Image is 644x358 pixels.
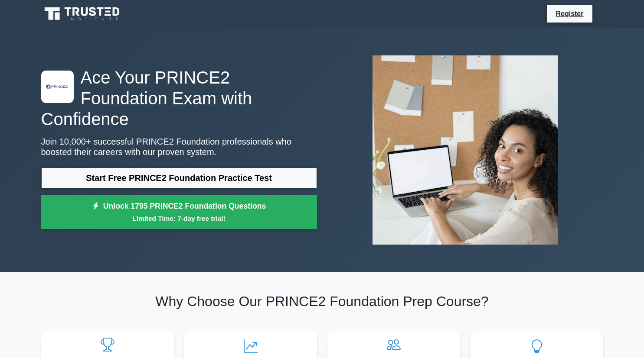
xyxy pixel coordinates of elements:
a: Register [550,8,588,19]
a: Start Free PRINCE2 Foundation Practice Test [41,168,317,188]
small: Limited Time: 7-day free trial! [52,213,306,223]
a: Unlock 1795 PRINCE2 Foundation QuestionsLimited Time: 7-day free trial! [41,195,317,229]
h2: Why Choose Our PRINCE2 Foundation Prep Course? [41,293,603,310]
h1: Ace Your PRINCE2 Foundation Exam with Confidence [41,67,317,129]
p: Join 10,000+ successful PRINCE2 Foundation professionals who boosted their careers with our prove... [41,136,317,157]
